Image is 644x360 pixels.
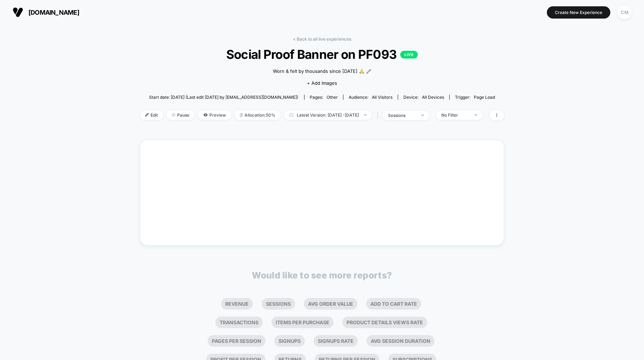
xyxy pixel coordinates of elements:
a: < Back to all live experiences [293,36,351,42]
img: rebalance [240,113,243,117]
span: Preview [198,110,231,120]
div: Pages: [310,95,338,100]
li: Transactions [215,317,263,328]
span: Worn & felt by thousands since [DATE] 🙏 [273,68,364,75]
li: Signups [274,335,305,347]
button: [DOMAIN_NAME] [11,7,81,18]
span: Page Load [474,95,495,100]
span: Device: [398,95,449,100]
span: all devices [422,95,444,100]
div: No Filter [441,112,469,118]
span: Allocation: 50% [235,110,281,120]
li: Items Per Purchase [271,317,334,328]
div: sessions [388,113,416,118]
span: other [327,95,338,100]
img: Visually logo [13,7,23,18]
img: end [172,113,175,117]
span: Latest Version: [DATE] - [DATE] [284,110,372,120]
span: Social Proof Banner on PF093 [158,47,486,62]
div: Audience: [349,95,393,100]
div: CM [618,6,631,19]
li: Sessions [262,298,295,310]
li: Add To Cart Rate [366,298,421,310]
p: Would like to see more reports? [252,270,392,281]
li: Pages Per Session [208,335,266,347]
li: Revenue [221,298,253,310]
span: Start date: [DATE] (Last edit [DATE] by [EMAIL_ADDRESS][DOMAIN_NAME]) [149,95,298,100]
img: calendar [289,113,293,117]
li: Signups Rate [314,335,358,347]
img: end [475,114,477,116]
li: Product Details Views Rate [342,317,427,328]
span: | [375,110,383,120]
img: edit [145,113,149,117]
span: Edit [140,110,163,120]
span: Pause [167,110,195,120]
span: + Add Images [307,80,337,86]
img: end [364,114,367,116]
div: Trigger: [455,95,495,100]
button: Create New Experience [547,6,610,19]
button: CM [616,5,633,20]
p: LIVE [400,51,418,58]
li: Avg Order Value [304,298,357,310]
span: [DOMAIN_NAME] [28,9,79,16]
img: end [421,115,424,116]
span: All Visitors [372,95,393,100]
li: Avg Session Duration [367,335,435,347]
